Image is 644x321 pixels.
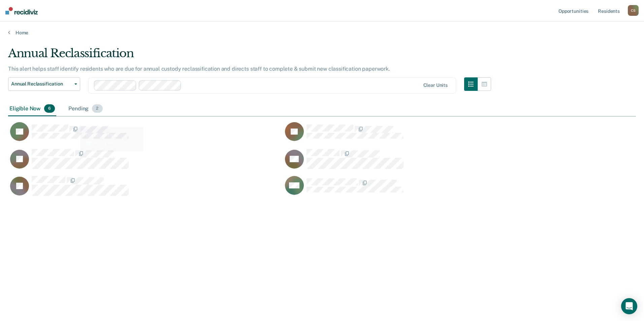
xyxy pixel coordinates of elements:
div: C S [628,5,639,16]
span: 2 [92,104,102,113]
span: Annual Reclassification [11,81,72,87]
button: CS [628,5,639,16]
a: Home [8,30,636,36]
span: 6 [44,104,55,113]
div: CaseloadOpportunityCell-00653551 [283,176,558,203]
img: Recidiviz [5,7,38,14]
button: Annual Reclassification [8,77,80,91]
div: CaseloadOpportunityCell-00127437 [8,176,283,203]
div: CaseloadOpportunityCell-00409268 [8,122,283,149]
div: Pending2 [67,102,104,116]
div: CaseloadOpportunityCell-00573755 [283,122,558,149]
div: Open Intercom Messenger [621,298,637,314]
p: This alert helps staff identify residents who are due for annual custody reclassification and dir... [8,66,390,72]
div: Eligible Now6 [8,102,56,116]
div: CaseloadOpportunityCell-00300404 [8,149,283,176]
div: Clear units [423,82,448,88]
div: CaseloadOpportunityCell-00539008 [283,149,558,176]
div: Annual Reclassification [8,46,491,66]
